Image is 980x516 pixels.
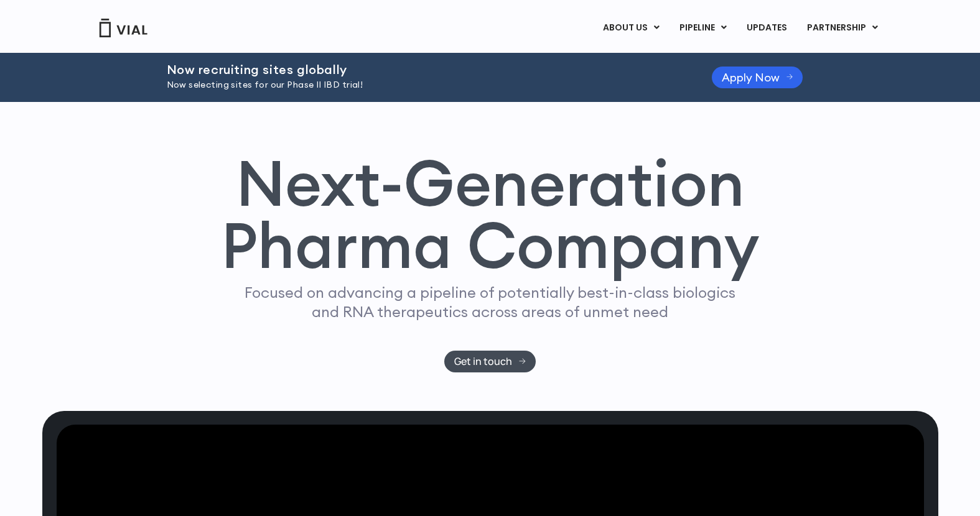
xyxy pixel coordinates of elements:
[722,73,780,82] span: Apply Now
[670,17,736,39] a: PIPELINEMenu Toggle
[444,351,536,372] a: Get in touch
[221,152,760,277] h1: Next-Generation Pharma Company
[737,17,796,39] a: UPDATES
[167,63,681,76] h2: Now recruiting sites globally
[240,283,741,321] p: Focused on advancing a pipeline of potentially best-in-class biologics and RNA therapeutics acros...
[167,78,681,92] p: Now selecting sites for our Phase II IBD trial!
[593,17,669,39] a: ABOUT USMenu Toggle
[712,67,803,88] a: Apply Now
[454,357,512,366] span: Get in touch
[98,19,148,37] img: Vial Logo
[797,17,888,39] a: PARTNERSHIPMenu Toggle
